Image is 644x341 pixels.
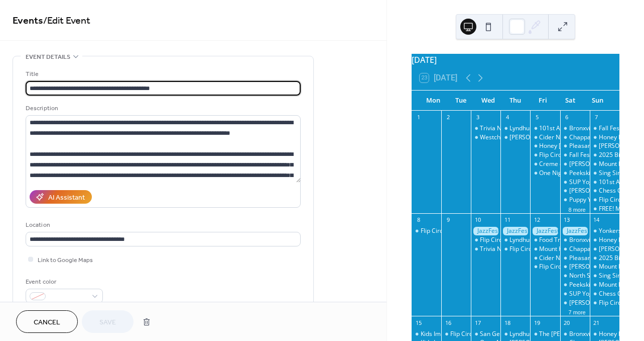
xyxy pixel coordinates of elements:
div: Sing Sing Kill Brewery Run Club [590,272,619,280]
div: 9 [444,216,452,224]
div: Honey Bee Grove Flower Farm - Farmers Market [590,133,619,142]
div: North Salem Farmers Market [560,272,590,280]
div: Creme de la Creme Pole Dancing Show [530,160,560,168]
div: Puppy Yoga [569,196,602,204]
div: Irvington Farmer's Market [590,245,619,253]
div: Cider Nights with live music & food truck at Harvest Moon's Hardscrabble Cider [530,254,560,263]
div: 8 [415,216,422,224]
div: TASH Farmer's Market at Patriot's Park [560,187,590,195]
div: Flip Circus - Yorktown [500,245,530,253]
div: Trivia Night at Sing Sing Kill Brewery [471,245,500,253]
div: Flip Circus - [GEOGRAPHIC_DATA] [450,330,545,338]
div: 2 [444,114,452,121]
a: Events [13,11,43,31]
div: Flip Circus - Yorktown [530,151,560,159]
button: Cancel [16,310,78,333]
span: Event details [26,52,70,62]
div: Tue [447,91,474,111]
div: Thu [502,91,530,111]
div: Michael Blaustein Comedy Night at Tarrytown Music Hall [500,133,530,142]
div: Honey Bee Grove Flower Farm - Farmers Market [590,330,619,338]
div: Trivia Night at Sing Sing Kill Brewery [471,124,500,133]
div: 10 [474,216,481,224]
div: Mount Kisco Septemberfest [530,245,560,253]
div: Bronxville Farmers Market [569,330,643,338]
div: Description [26,103,299,114]
div: SUP Yoga & Paddleboarding Lessons [560,290,590,298]
div: Lyndhurst Landscape Volunteering [500,236,530,244]
div: Flip Circus - [GEOGRAPHIC_DATA] [509,245,604,253]
div: Irvington Farmer's Market [590,142,619,150]
div: 19 [533,319,541,326]
div: Flip Circus - Yorktown [530,263,560,271]
div: Location [26,220,299,230]
div: AI Assistant [48,193,85,203]
button: AI Assistant [30,190,92,204]
div: Flip Circus - Yorktown [441,330,471,338]
div: Chappaqua Farmers Market [560,133,590,142]
div: Fall Festival at Harvest Moon Orchard [560,151,590,159]
div: Flip Circus - Yorktown [471,236,500,244]
div: Honey Bee Grove Flower Farm - Sunset U-Pick Flowers [530,142,560,150]
div: Event color [26,277,101,287]
div: 2025 Bicycle Sundays [590,151,619,159]
div: 20 [563,319,571,326]
div: Mount Kisco Septemberfest [590,281,619,289]
div: [DATE] [412,54,619,66]
div: Flip Circus - Yorktown [590,299,619,307]
div: Kids Improv & Sketch Classes at Unthinkable Comedy: Funables, Improv classes for grades 1-2 [412,330,441,338]
div: 21 [593,319,600,326]
div: Chess Club at Sing Sing Kill Brewery [590,187,619,195]
div: Flip Circus - [GEOGRAPHIC_DATA] [421,227,515,235]
div: Yonkers Marathon, Half Marathon & 5K [590,227,619,235]
div: 15 [415,319,422,326]
button: 7 more [565,307,590,316]
div: Lyndhurst Landscape Volunteering [500,124,530,133]
div: 6 [563,114,571,121]
div: John Jay Homestead Farm Market In Katonah [560,160,590,168]
span: Link to Google Maps [38,255,93,266]
div: Wed [474,91,502,111]
div: JazzFest White Plains: Sept. 10 - 14 [560,227,590,235]
div: Food Truck [DATE] [539,236,591,244]
div: Bronxville Farmers Market [560,236,590,244]
div: Pleasantville Farmers Market [560,254,590,263]
div: Sun [584,91,611,111]
div: Flip Circus - [GEOGRAPHIC_DATA] [539,151,633,159]
div: Puppy Yoga [560,196,590,204]
div: One Night of Queen performed by Gary Mullen & the Works [530,169,560,178]
div: Chess Club at Sing Sing Kill Brewery [590,290,619,298]
div: Bronxville Farmers Market [569,124,643,133]
div: Lyndhurst Landscape Volunteering [509,236,606,244]
div: Fri [529,91,557,111]
div: SUP Yoga & Paddleboarding Lessons [560,178,590,187]
div: Flip Circus - [GEOGRAPHIC_DATA] [480,236,574,244]
div: Peekskill Farmers Market [569,169,640,178]
div: Lyndhurst Landscape Volunteering [500,330,530,338]
div: 2025 Bicycle Sundays [590,254,619,263]
div: JazzFest White Plains: Sept. 10 - 14 [500,227,530,235]
div: Westchester Soccer Club Home Game - Richmond Kickers at Westchester SC [471,133,500,142]
div: Bronxville Farmers Market [560,330,590,338]
div: Peekskill Farmers Market [560,281,590,289]
span: / Edit Event [43,11,90,31]
div: TASH Farmer's Market at Patriot's Park [560,299,590,307]
div: Mount Kisco Septemberfest [539,245,616,253]
div: Flip Circus - Yorktown [412,227,441,235]
div: Bronxville Farmers Market [560,124,590,133]
div: 18 [503,319,511,326]
div: 12 [533,216,541,224]
div: Bronxville Farmers Market [569,236,643,244]
div: 16 [444,319,452,326]
div: 3 [474,114,481,121]
div: Title [26,69,299,79]
div: San Gennaro Feast Yorktown [471,330,500,338]
div: Food Truck Friday [530,236,560,244]
div: 17 [474,319,481,326]
div: JazzFest White Plains: Sept. 10 - 14 [530,227,560,235]
div: Cider Nights with live music & food truck at Harvest Moon's Hardscrabble Cider [530,133,560,142]
div: Lyndhurst Landscape Volunteering [509,124,606,133]
div: 7 [593,114,600,121]
div: Fall Festival at Harvest Moon Orchard [590,124,619,133]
